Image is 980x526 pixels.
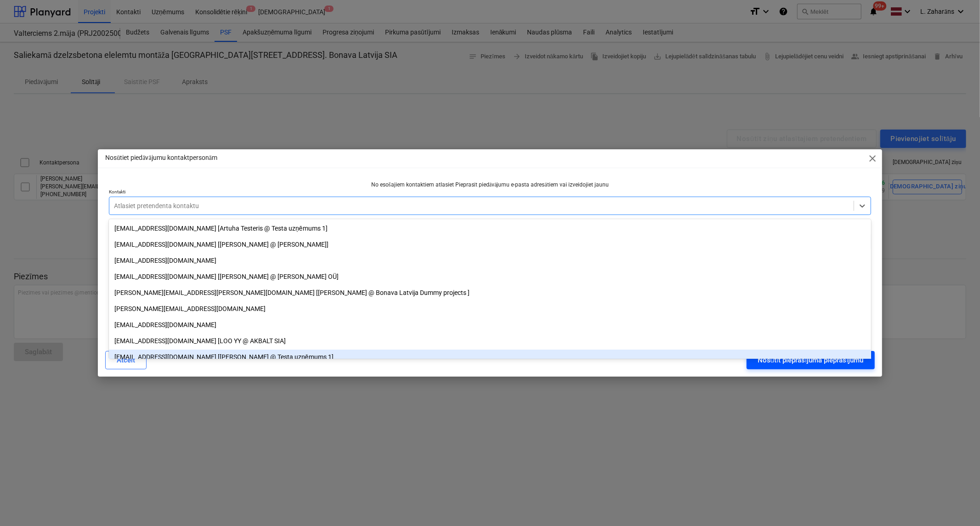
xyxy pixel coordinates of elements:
div: djzex@inbox.lv [LOO YY @ AKBALT SIA] [109,334,871,348]
div: [EMAIL_ADDRESS][DOMAIN_NAME] [LOO YY @ AKBALT SIA] [109,334,871,348]
div: [EMAIL_ADDRESS][DOMAIN_NAME] [[PERSON_NAME] @ [PERSON_NAME] OÜ] [109,269,871,284]
div: [PERSON_NAME][EMAIL_ADDRESS][DOMAIN_NAME] [109,301,871,316]
div: vadims.gonts@gmail.com [Vadims G. @ Bonava Latvija Dummy projects ] [109,285,871,300]
div: [EMAIL_ADDRESS][DOMAIN_NAME] [Artuha Testeris @ Testa uzņēmums 1] [109,221,871,236]
button: Nosūtīt pieprasījuma pieprasījumu [747,351,875,369]
div: taavi.konga@bonava.com [109,253,871,268]
p: No esošajiem kontaktiem atlasiet Pieprasīt piedāvājumu e-pasta adresātiem vai izveidojiet jaunu [109,181,871,189]
p: Nosūtiet piedāvājumu kontaktpersonām [105,153,217,163]
iframe: Chat Widget [934,482,980,526]
p: Kontakti [109,189,871,197]
div: [EMAIL_ADDRESS][DOMAIN_NAME] [109,253,871,268]
div: [EMAIL_ADDRESS][DOMAIN_NAME] [109,317,871,332]
div: matiss.zunda@gmail.com [Matiss Zunda @ Testa uzņēmums 1] [109,350,871,364]
div: siim.toots@bonava.com [Siim Toots @ Siim Toots OÜ] [109,269,871,284]
div: Nosūtīt pieprasījuma pieprasījumu [758,354,864,366]
div: [EMAIL_ADDRESS][DOMAIN_NAME] [[PERSON_NAME] @ Testa uzņēmums 1] [109,350,871,364]
div: taavi.konga@gmail.com [Taavi Konga @ Jānis AU] [109,237,871,252]
div: [PERSON_NAME][EMAIL_ADDRESS][PERSON_NAME][DOMAIN_NAME] [[PERSON_NAME] @ Bonava Latvija Dummy proj... [109,285,871,300]
div: [EMAIL_ADDRESS][DOMAIN_NAME] [[PERSON_NAME] @ [PERSON_NAME]] [109,237,871,252]
div: juris.druva@gmail.com [109,301,871,316]
div: lux@box.lv [109,317,871,332]
div: Atcelt [117,354,135,366]
button: Atcelt [105,351,147,369]
span: close [867,153,878,164]
div: arturg1000@gmail.com [Artuha Testeris @ Testa uzņēmums 1] [109,221,871,236]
